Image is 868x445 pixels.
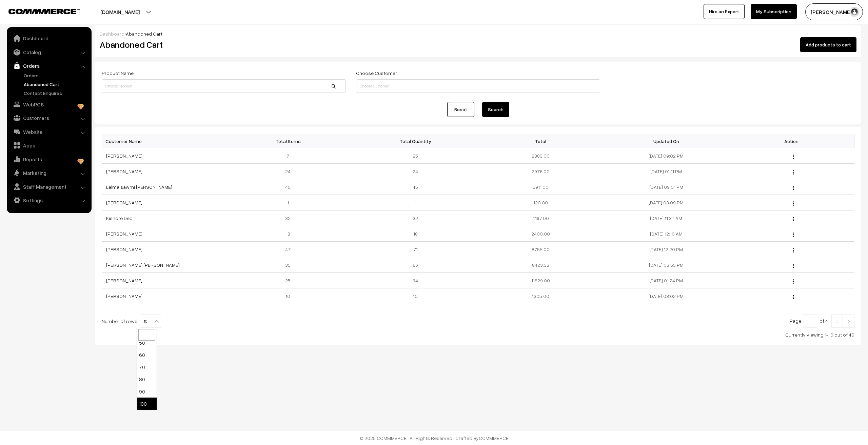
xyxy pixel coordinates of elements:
[8,98,89,110] a: WebPOS
[106,215,133,221] a: Kishore Deb
[8,7,68,15] a: COMMMERCE
[834,320,840,324] img: Left
[141,315,161,328] span: 10
[820,318,828,324] span: of 4
[227,179,353,195] td: 45
[106,262,180,268] a: [PERSON_NAME] [PERSON_NAME]
[704,4,745,19] a: Hire an Expert
[106,246,142,252] a: [PERSON_NAME]
[106,168,142,174] a: [PERSON_NAME]
[106,200,142,205] a: [PERSON_NAME]
[604,195,729,210] td: [DATE] 03:09 PM
[478,242,604,257] td: 8755.00
[479,435,509,441] a: COMMMERCE
[478,226,604,242] td: 2400.00
[478,273,604,288] td: 11829.00
[100,31,124,37] a: Dashboard
[141,314,161,328] span: 10
[8,139,89,151] a: Apps
[793,279,794,284] img: Menu
[106,278,142,283] a: [PERSON_NAME]
[356,79,600,93] input: Choose Customer
[478,210,604,226] td: 4197.00
[8,194,89,206] a: Settings
[8,167,89,179] a: Marketing
[604,148,729,164] td: [DATE] 09:02 PM
[106,293,142,299] a: [PERSON_NAME]
[849,7,860,17] img: user
[227,210,353,226] td: 32
[793,170,794,175] img: Menu
[102,318,137,325] span: Number of rows
[227,273,353,288] td: 25
[356,69,397,77] label: Choose Customer
[793,155,794,159] img: Menu
[106,231,142,237] a: [PERSON_NAME]
[793,295,794,299] img: Menu
[478,164,604,179] td: 2976.00
[137,361,157,373] li: 70
[8,153,89,165] a: Reports
[604,226,729,242] td: [DATE] 12:10 AM
[604,257,729,273] td: [DATE] 03:55 PM
[106,153,142,159] a: [PERSON_NAME]
[227,148,353,164] td: 7
[126,31,162,37] span: Abandoned Cart
[846,320,852,324] img: Right
[790,318,801,324] span: Page
[100,30,856,37] div: /
[604,288,729,304] td: [DATE] 08:02 PM
[102,134,228,148] th: Customer Name
[353,210,478,226] td: 32
[604,242,729,257] td: [DATE] 12:20 PM
[793,264,794,268] img: Menu
[8,9,80,14] img: COMMMERCE
[353,179,478,195] td: 45
[102,331,854,338] div: Currently viewing 1-10 out of 40
[22,72,89,79] a: Orders
[353,148,478,164] td: 25
[22,89,89,97] a: Contact Enquires
[227,164,353,179] td: 24
[729,134,854,148] th: Action
[353,164,478,179] td: 24
[793,248,794,252] img: Menu
[478,195,604,210] td: 120.00
[102,69,134,77] label: Product Name
[478,257,604,273] td: 8423.33
[137,398,157,410] li: 100
[227,288,353,304] td: 10
[478,179,604,195] td: 5911.00
[800,37,856,52] button: Add products to cart
[137,337,157,349] li: 50
[353,226,478,242] td: 18
[751,4,797,19] a: My Subscription
[604,273,729,288] td: [DATE] 01:24 PM
[353,257,478,273] td: 66
[227,195,353,210] td: 1
[793,201,794,206] img: Menu
[604,164,729,179] td: [DATE] 01:11 PM
[227,242,353,257] td: 47
[604,179,729,195] td: [DATE] 09:01 PM
[604,134,729,148] th: Updated On
[8,60,89,72] a: Orders
[227,257,353,273] td: 35
[8,181,89,193] a: Staff Management
[478,288,604,304] td: 1305.00
[353,288,478,304] td: 10
[478,134,604,148] th: Total
[8,126,89,138] a: Website
[482,102,509,117] button: Search
[8,32,89,44] a: Dashboard
[106,184,172,190] a: Lalmalsawmi [PERSON_NAME]
[100,39,345,50] h2: Abandoned Cart
[805,3,863,20] button: [PERSON_NAME]
[137,373,157,385] li: 80
[353,242,478,257] td: 71
[793,186,794,190] img: Menu
[227,134,353,148] th: Total Items
[22,81,89,88] a: Abandoned Cart
[353,273,478,288] td: 94
[102,79,346,93] input: Choose Product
